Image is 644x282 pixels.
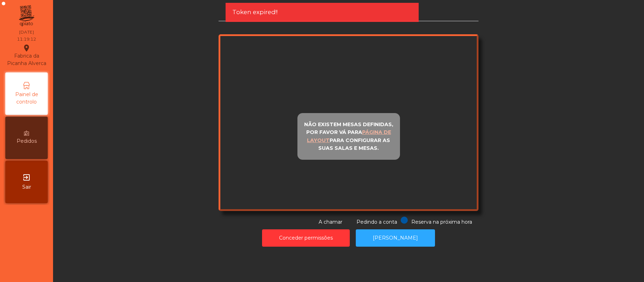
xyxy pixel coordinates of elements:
button: Conceder permissões [262,229,350,247]
u: página de layout [307,129,391,143]
span: Reserva na próxima hora [411,219,472,225]
i: location_on [22,44,31,52]
div: 11:19:12 [17,36,36,42]
i: exit_to_app [22,173,31,182]
div: Fabrica da Picanha Alverca [6,44,47,67]
img: qpiato [18,4,35,28]
span: Token expired!! [232,8,278,17]
button: [PERSON_NAME] [356,229,435,247]
span: Painel de controlo [7,91,46,106]
span: A chamar [319,219,342,225]
span: Sair [22,183,31,191]
span: Pedidos [17,137,37,145]
span: Pedindo a conta [356,219,397,225]
p: Não existem mesas definidas, por favor vá para para configurar as suas salas e mesas. [301,121,397,152]
div: [DATE] [19,29,34,35]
